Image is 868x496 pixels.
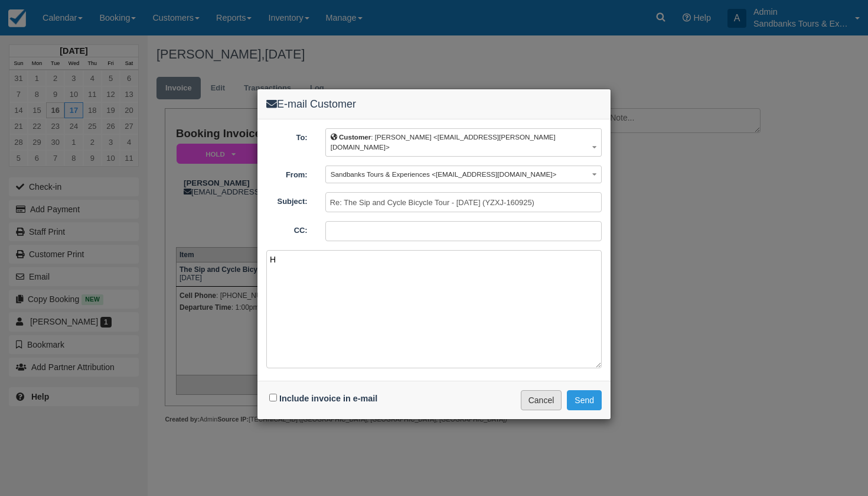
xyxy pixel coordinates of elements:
[331,133,556,151] span: : [PERSON_NAME] <[EMAIL_ADDRESS][PERSON_NAME][DOMAIN_NAME]>
[279,394,377,403] label: Include invoice in e-mail
[257,192,316,208] label: Subject:
[339,133,371,141] b: Customer
[567,390,602,410] button: Send
[266,98,602,111] h4: E-mail Customer
[331,170,557,178] span: Sandbanks Tours & Experiences <[EMAIL_ADDRESS][DOMAIN_NAME]>
[257,221,316,236] label: CC:
[257,128,316,144] label: To:
[521,390,562,410] button: Cancel
[325,128,602,156] button: Customer: [PERSON_NAME] <[EMAIL_ADDRESS][PERSON_NAME][DOMAIN_NAME]>
[257,166,316,181] label: From:
[325,166,602,184] button: Sandbanks Tours & Experiences <[EMAIL_ADDRESS][DOMAIN_NAME]>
